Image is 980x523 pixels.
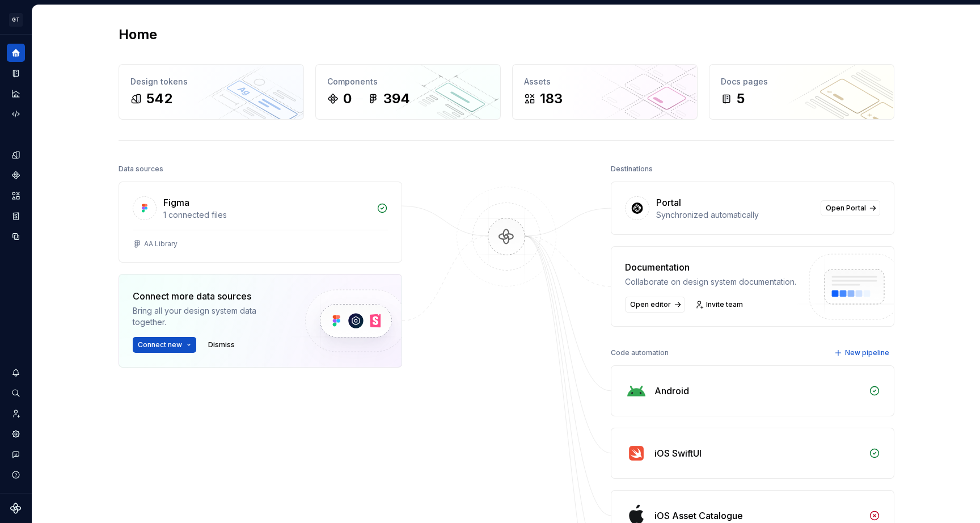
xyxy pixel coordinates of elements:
[826,204,866,213] span: Open Portal
[119,161,163,177] div: Data sources
[7,384,25,402] button: Search ⌘K
[327,76,489,87] div: Components
[7,146,25,164] a: Design tokens
[119,64,304,120] a: Design tokens542
[7,207,25,225] a: Storybook stories
[656,209,814,221] div: Synchronized automatically
[208,340,235,349] span: Dismiss
[133,337,196,353] button: Connect new
[7,85,25,103] a: Analytics
[7,166,25,184] a: Components
[7,445,25,463] button: Contact support
[7,187,25,205] a: Assets
[654,509,743,522] div: iOS Asset Catalogue
[146,90,172,108] div: 542
[692,297,748,313] a: Invite team
[119,182,402,263] a: Figma1 connected filesAA Library
[709,64,894,120] a: Docs pages5
[611,161,653,177] div: Destinations
[119,26,157,44] h2: Home
[7,425,25,443] a: Settings
[7,64,25,82] a: Documentation
[654,384,689,398] div: Android
[706,300,743,309] span: Invite team
[2,7,29,32] button: GT
[144,239,178,248] div: AA Library
[7,44,25,62] a: Home
[7,227,25,246] a: Data sources
[383,90,410,108] div: 394
[656,196,681,209] div: Portal
[315,64,501,120] a: Components0394
[133,305,286,328] div: Bring all your design system data together.
[130,76,292,87] div: Design tokens
[10,503,22,514] svg: Supernova Logo
[524,76,686,87] div: Assets
[138,340,182,349] span: Connect new
[7,404,25,423] a: Invite team
[654,446,702,460] div: iOS SwiftUI
[630,300,671,309] span: Open editor
[845,348,889,357] span: New pipeline
[540,90,563,108] div: 183
[611,345,669,361] div: Code automation
[163,209,370,221] div: 1 connected files
[625,260,796,274] div: Documentation
[7,105,25,123] a: Code automation
[9,13,23,27] div: GT
[721,76,882,87] div: Docs pages
[737,90,745,108] div: 5
[625,276,796,288] div: Collaborate on design system documentation.
[7,364,25,382] button: Notifications
[821,200,880,216] a: Open Portal
[163,196,189,209] div: Figma
[831,345,894,361] button: New pipeline
[133,289,286,303] div: Connect more data sources
[343,90,352,108] div: 0
[625,297,685,313] a: Open editor
[203,337,240,353] button: Dismiss
[512,64,698,120] a: Assets183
